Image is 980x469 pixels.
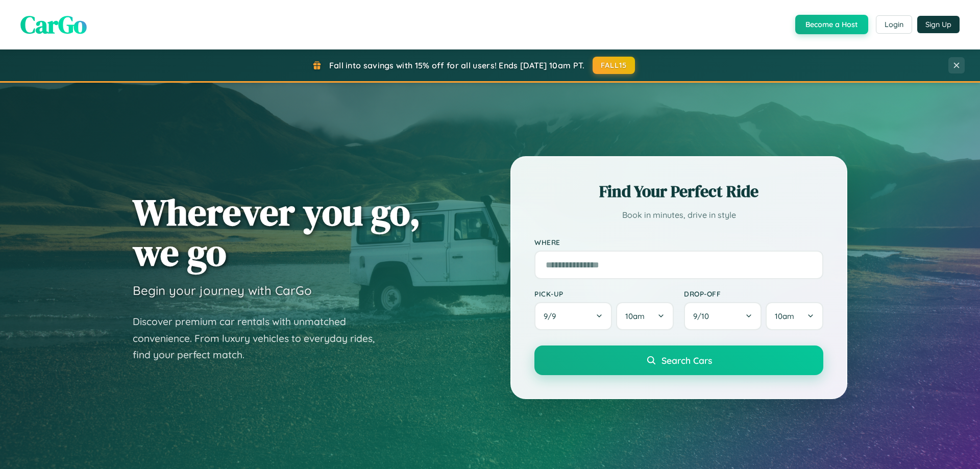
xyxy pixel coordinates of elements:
[534,345,823,375] button: Search Cars
[616,302,674,330] button: 10am
[876,15,912,34] button: Login
[766,302,823,330] button: 10am
[684,289,823,298] label: Drop-off
[133,192,421,273] h1: Wherever you go, we go
[661,355,712,366] span: Search Cars
[544,311,561,321] span: 9 / 9
[133,283,312,298] h3: Begin your journey with CarGo
[133,313,388,363] p: Discover premium car rentals with unmatched convenience. From luxury vehicles to everyday rides, ...
[534,289,674,298] label: Pick-up
[917,16,960,33] button: Sign Up
[795,15,868,34] button: Become a Host
[775,311,794,321] span: 10am
[684,302,762,330] button: 9/10
[593,57,635,74] button: FALL15
[534,208,823,223] p: Book in minutes, drive in style
[693,311,714,321] span: 9 / 10
[625,311,645,321] span: 10am
[20,8,87,41] span: CarGo
[534,238,823,246] label: Where
[534,180,823,203] h2: Find Your Perfect Ride
[534,302,612,330] button: 9/9
[329,60,585,70] span: Fall into savings with 15% off for all users! Ends [DATE] 10am PT.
